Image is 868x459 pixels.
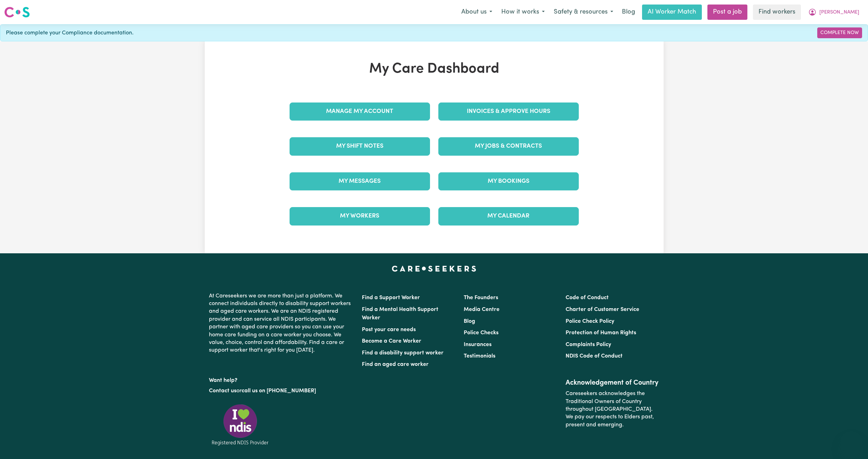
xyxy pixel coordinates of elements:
[566,295,609,301] a: Code of Conduct
[707,5,747,20] a: Post a job
[438,137,579,155] a: My Jobs & Contracts
[285,61,583,77] h1: My Care Dashboard
[362,307,438,321] a: Find a Mental Health Support Worker
[362,362,429,367] a: Find an aged care worker
[362,350,444,356] a: Find a disability support worker
[438,207,579,225] a: My Calendar
[290,137,430,155] a: My Shift Notes
[464,319,475,324] a: Blog
[6,29,133,37] span: Please complete your Compliance documentation.
[566,330,636,336] a: Protection of Human Rights
[618,5,639,20] a: Blog
[464,307,500,312] a: Media Centre
[753,5,801,20] a: Find workers
[464,330,498,336] a: Police Checks
[549,5,618,19] button: Safety & resources
[566,387,659,432] p: Careseekers acknowledges the Traditional Owners of Country throughout [GEOGRAPHIC_DATA]. We pay o...
[209,374,354,384] p: Want help?
[4,4,30,20] a: Careseekers logo
[209,384,354,397] p: or
[209,289,354,357] p: At Careseekers we are more than just a platform. We connect individuals directly to disability su...
[242,388,316,394] a: call us on [PHONE_NUMBER]
[840,431,862,453] iframe: Button to launch messaging window, conversation in progress
[464,353,495,359] a: Testimonials
[642,5,702,20] a: AI Worker Match
[362,295,420,301] a: Find a Support Worker
[209,388,236,394] a: Contact us
[362,327,416,333] a: Post your care needs
[209,403,271,446] img: Registered NDIS provider
[290,207,430,225] a: My Workers
[290,172,430,190] a: My Messages
[566,307,639,312] a: Charter of Customer Service
[362,338,421,344] a: Become a Care Worker
[497,5,549,19] button: How it works
[464,295,498,301] a: The Founders
[464,342,492,347] a: Insurances
[804,5,864,19] button: My Account
[290,103,430,121] a: Manage My Account
[566,379,659,387] h2: Acknowledgement of Country
[457,5,497,19] button: About us
[566,319,614,324] a: Police Check Policy
[392,266,476,271] a: Careseekers home page
[817,27,862,38] a: Complete Now
[566,353,623,359] a: NDIS Code of Conduct
[438,172,579,190] a: My Bookings
[4,6,30,18] img: Careseekers logo
[438,103,579,121] a: Invoices & Approve Hours
[819,9,859,16] span: [PERSON_NAME]
[566,342,611,347] a: Complaints Policy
